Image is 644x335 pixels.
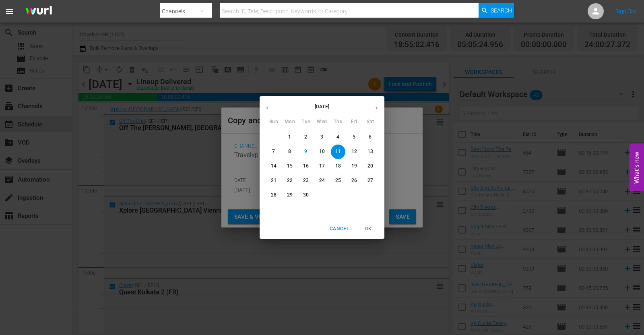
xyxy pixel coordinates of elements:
p: 17 [319,163,325,170]
button: 19 [347,159,361,174]
p: 11 [335,148,341,155]
a: Sign Out [615,8,636,14]
span: Tue [299,118,313,126]
p: 20 [367,163,373,170]
button: 27 [363,174,378,188]
button: 7 [266,145,281,159]
button: 14 [266,159,281,174]
p: 14 [271,163,277,170]
p: 9 [304,148,307,155]
p: [DATE] [275,103,369,110]
button: 12 [347,145,361,159]
button: 2 [299,130,313,145]
button: 24 [315,174,329,188]
p: 2 [304,134,307,141]
span: Thu [331,118,345,126]
p: 3 [320,134,323,141]
p: 21 [271,177,277,184]
p: 13 [367,148,373,155]
span: Mon [283,118,297,126]
span: menu [5,6,14,16]
button: 18 [331,159,345,174]
button: 11 [331,145,345,159]
button: Cancel [326,222,352,236]
button: 17 [315,159,329,174]
button: 13 [363,145,378,159]
button: 9 [299,145,313,159]
button: 29 [283,188,297,203]
p: 12 [351,148,357,155]
p: 25 [335,177,341,184]
p: 24 [319,177,325,184]
button: 8 [283,145,297,159]
span: Sat [363,118,378,126]
button: 28 [266,188,281,203]
p: 15 [287,163,293,170]
button: 25 [331,174,345,188]
p: 1 [288,134,291,141]
button: 4 [331,130,345,145]
span: Sun [266,118,281,126]
p: 30 [303,192,309,199]
button: 22 [283,174,297,188]
button: 30 [299,188,313,203]
button: 1 [283,130,297,145]
p: 10 [319,148,325,155]
button: 5 [347,130,361,145]
button: 20 [363,159,378,174]
button: 21 [266,174,281,188]
button: 23 [299,174,313,188]
span: Cancel [330,225,349,233]
p: 5 [353,134,355,141]
span: Search [491,3,512,18]
button: Open Feedback Widget [630,144,644,192]
button: 6 [363,130,378,145]
p: 8 [288,148,291,155]
span: OK [359,225,378,233]
span: Fri [347,118,361,126]
button: 10 [315,145,329,159]
button: OK [355,222,381,236]
span: Wed [315,118,329,126]
p: 29 [287,192,293,199]
button: 3 [315,130,329,145]
p: 4 [336,134,339,141]
button: 15 [283,159,297,174]
p: 28 [271,192,277,199]
button: 26 [347,174,361,188]
p: 27 [367,177,373,184]
p: 23 [303,177,309,184]
p: 7 [272,148,275,155]
p: 26 [351,177,357,184]
p: 22 [287,177,293,184]
p: 19 [351,163,357,170]
p: 18 [335,163,341,170]
button: 16 [299,159,313,174]
img: ans4CAIJ8jUAAAAAAAAAAAAAAAAAAAAAAAAgQb4GAAAAAAAAAAAAAAAAAAAAAAAAJMjXAAAAAAAAAAAAAAAAAAAAAAAAgAT5G... [19,2,58,21]
p: 16 [303,163,309,170]
p: 6 [369,134,372,141]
